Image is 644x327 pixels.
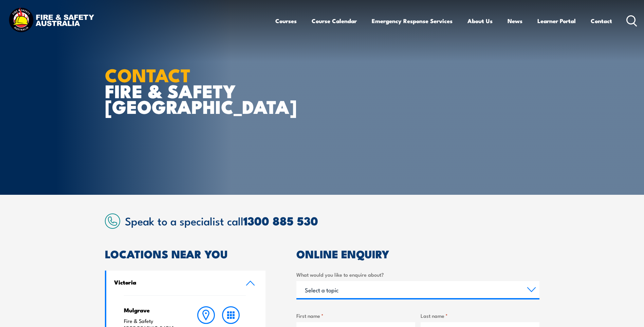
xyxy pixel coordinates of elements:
a: Victoria [106,271,266,295]
a: Learner Portal [537,12,576,30]
a: Emergency Response Services [372,12,453,30]
h2: Speak to a specialist call [125,214,539,227]
label: What would you like to enquire about? [296,271,539,278]
a: 1300 885 530 [243,211,318,229]
a: About Us [467,12,493,30]
label: Last name [421,312,539,320]
a: Course Calendar [312,12,357,30]
a: News [508,12,522,30]
h4: Victoria [114,278,236,286]
h2: LOCATIONS NEAR YOU [105,249,266,258]
h2: ONLINE ENQUIRY [296,249,539,258]
a: Contact [591,12,612,30]
h4: Mulgrave [124,306,181,314]
label: First name [296,312,415,320]
h1: FIRE & SAFETY [GEOGRAPHIC_DATA] [105,67,273,114]
a: Courses [275,12,297,30]
strong: CONTACT [105,60,191,88]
